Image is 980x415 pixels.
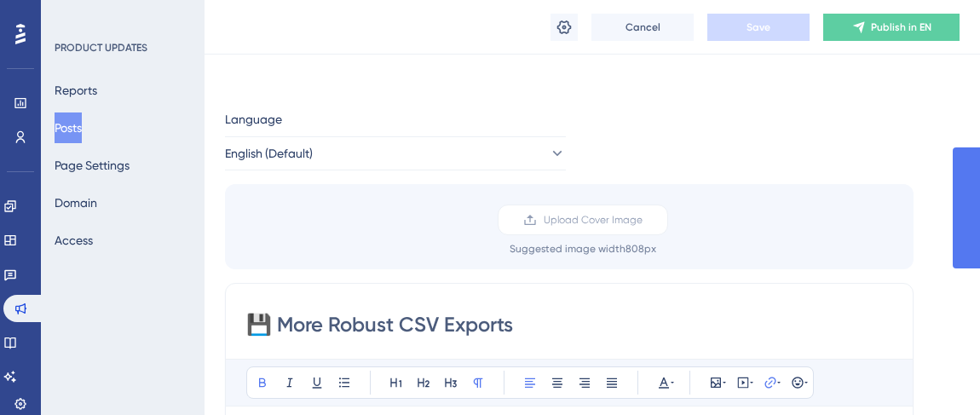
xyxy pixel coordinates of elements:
[225,143,313,164] span: English (Default)
[55,112,82,143] button: Posts
[871,20,931,34] span: Publish in EN
[625,20,660,34] span: Cancel
[55,41,147,55] div: PRODUCT UPDATES
[55,187,97,218] button: Domain
[908,348,960,399] iframe: UserGuiding AI Assistant Launcher
[225,109,282,130] span: Language
[55,150,130,181] button: Page Settings
[544,213,643,227] span: Upload Cover Image
[55,225,93,256] button: Access
[747,20,770,34] span: Save
[591,14,694,41] button: Cancel
[707,14,810,41] button: Save
[225,136,566,170] button: English (Default)
[510,242,656,256] div: Suggested image width 808 px
[823,14,960,41] button: Publish in EN
[55,75,97,106] button: Reports
[246,311,892,338] input: Post Title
